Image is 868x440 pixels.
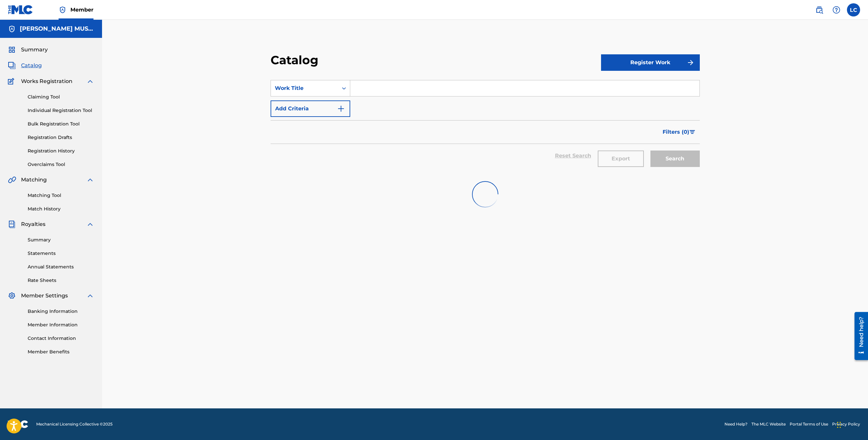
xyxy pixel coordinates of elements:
[21,176,47,184] span: Matching
[659,124,700,140] button: Filters (0)
[8,46,48,54] a: SummarySummary
[832,421,860,427] a: Privacy Policy
[86,77,94,85] img: expand
[28,321,94,328] a: Member Information
[28,206,94,212] a: Match History
[59,6,66,14] img: Top Rightsholder
[86,176,94,184] img: expand
[830,3,843,16] div: Help
[467,177,503,212] img: preloader
[8,62,16,69] img: Catalog
[21,220,45,228] span: Royalties
[790,421,828,427] a: Portal Terms of Use
[271,100,350,117] button: Add Criteria
[8,62,42,69] a: CatalogCatalog
[28,148,94,154] a: Registration History
[8,25,16,33] img: Accounts
[28,134,94,141] a: Registration Drafts
[21,292,68,300] span: Member Settings
[337,105,345,113] img: 9d2ae6d4665cec9f34b9.svg
[271,53,322,68] h2: Catalog
[28,236,94,243] a: Summary
[86,220,94,228] img: expand
[271,80,700,173] form: Search Form
[815,6,823,14] img: search
[86,292,94,300] img: expand
[28,250,94,257] a: Statements
[850,309,868,362] iframe: Resource Center
[28,192,94,199] a: Matching Tool
[21,62,42,69] span: Catalog
[28,161,94,168] a: Overclaims Tool
[28,263,94,270] a: Annual Statements
[8,46,16,54] img: Summary
[8,5,33,14] img: MLC Logo
[28,121,94,127] a: Bulk Registration Tool
[28,94,94,100] a: Claiming Tool
[8,292,16,300] img: Member Settings
[835,408,868,440] iframe: Chat Widget
[687,59,695,67] img: f7272a7cc735f4ea7f67.svg
[20,25,94,33] h5: MAXIMO AGUIRRE MUSIC PUBLISHING, INC.
[28,308,94,315] a: Banking Information
[813,3,826,16] a: Public Search
[21,77,72,85] span: Works Registration
[8,220,16,228] img: Royalties
[28,335,94,342] a: Contact Information
[663,128,689,136] span: Filters ( 0 )
[837,415,841,435] div: Drag
[601,54,700,71] button: Register Work
[28,348,94,355] a: Member Benefits
[275,84,334,92] div: Work Title
[724,421,748,427] a: Need Help?
[8,77,16,85] img: Works Registration
[751,421,786,427] a: The MLC Website
[28,107,94,114] a: Individual Registration Tool
[690,130,695,134] img: filter
[28,277,94,284] a: Rate Sheets
[847,3,860,16] div: User Menu
[36,421,113,427] span: Mechanical Licensing Collective © 2025
[21,46,48,54] span: Summary
[832,6,840,14] img: help
[70,6,93,14] span: Member
[8,420,28,428] img: logo
[8,176,16,184] img: Matching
